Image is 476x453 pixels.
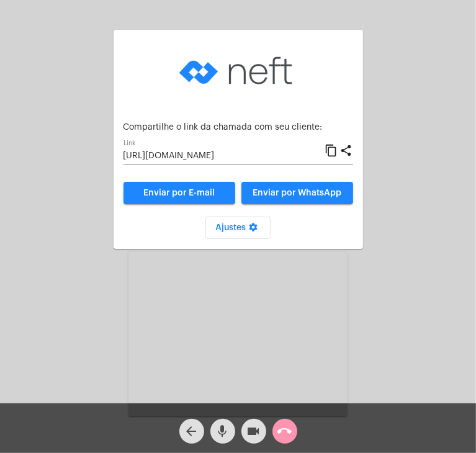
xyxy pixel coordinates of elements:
[184,424,199,439] mat-icon: arrow_back
[277,424,292,439] mat-icon: call_end
[176,40,300,102] img: logo-neft-novo-2.png
[123,182,235,204] a: Enviar por E-mail
[340,143,353,158] mat-icon: share
[246,222,261,237] mat-icon: settings
[246,424,261,439] mat-icon: videocam
[143,189,215,197] span: Enviar por E-mail
[123,123,353,132] p: Compartilhe o link da chamada com seu cliente:
[215,223,261,232] span: Ajustes
[205,217,271,239] button: Ajustes
[253,189,341,197] span: Enviar por WhatsApp
[241,182,353,204] button: Enviar por WhatsApp
[215,424,230,439] mat-icon: mic
[325,143,338,158] mat-icon: content_copy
